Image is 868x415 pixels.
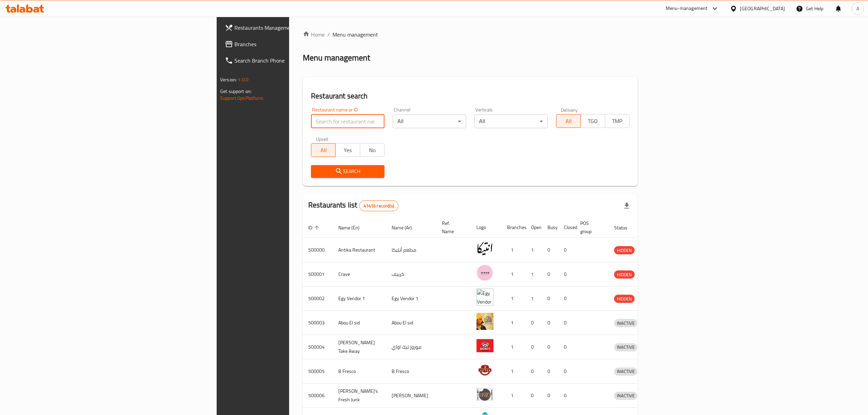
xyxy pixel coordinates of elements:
div: HIDDEN [614,295,635,303]
img: Egy Vendor 1 [476,289,493,306]
input: Search for restaurant name or ID.. [311,115,384,128]
img: Crave [476,264,493,281]
td: 0 [542,238,558,262]
span: Name (En) [338,224,368,232]
td: 1 [502,238,526,262]
span: Version: [220,75,237,84]
span: POS group [580,219,600,236]
td: 0 [558,262,575,286]
span: 41416 record(s) [360,203,398,209]
button: All [556,114,581,128]
span: Status [614,224,636,232]
span: ID [308,224,321,232]
button: TMP [605,114,629,128]
img: Abou El sid [476,313,493,330]
button: Yes [335,143,360,157]
td: 1 [526,262,542,286]
span: All [559,116,578,126]
span: Ref. Name [442,219,463,236]
td: 0 [558,238,575,262]
td: 0 [558,311,575,335]
th: Open [526,217,542,238]
td: 1 [526,238,542,262]
td: 0 [542,335,558,359]
div: Menu-management [666,4,708,13]
td: 0 [558,335,575,359]
td: 0 [558,384,575,408]
th: Logo [471,217,502,238]
div: INACTIVE [614,319,637,327]
div: [GEOGRAPHIC_DATA] [740,5,785,12]
span: Search [316,167,379,176]
span: Search Branch Phone [234,56,356,65]
span: HIDDEN [614,295,635,303]
a: Branches [219,36,362,52]
img: B Fresco [476,361,493,378]
h2: Restaurant search [311,91,629,101]
td: 0 [542,286,558,311]
button: TGO [580,114,605,128]
div: All [393,115,466,128]
span: HIDDEN [614,271,635,279]
td: 0 [526,311,542,335]
td: كرييف [386,262,436,286]
span: Get support on: [220,87,252,96]
td: موروز تيك اواي [386,335,436,359]
div: HIDDEN [614,246,635,254]
div: All [474,115,548,128]
td: 0 [526,335,542,359]
span: A [856,5,859,12]
div: Export file [619,198,635,214]
div: HIDDEN [614,270,635,279]
td: 1 [526,286,542,311]
span: Branches [234,40,356,48]
td: 1 [502,384,526,408]
td: 0 [526,359,542,384]
th: Busy [542,217,558,238]
span: Yes [338,145,357,155]
span: All [314,145,333,155]
td: 0 [542,359,558,384]
label: Delivery [561,107,578,112]
span: INACTIVE [614,343,637,351]
button: All [311,143,336,157]
button: Search [311,165,384,178]
td: 1 [502,262,526,286]
h2: Restaurants list [308,200,398,211]
span: HIDDEN [614,246,635,254]
td: Abou El sid [386,311,436,335]
td: 1 [502,359,526,384]
td: [PERSON_NAME] [386,384,436,408]
label: Upsell [316,136,328,141]
a: Support.OpsPlatform [220,94,263,103]
td: Egy Vendor 1 [386,286,436,311]
nav: breadcrumb [303,30,638,39]
td: 1 [502,286,526,311]
div: INACTIVE [614,392,637,400]
span: 1.0.0 [238,75,248,84]
div: Total records count [359,200,398,211]
td: 0 [526,384,542,408]
td: 0 [542,384,558,408]
th: Branches [502,217,526,238]
td: B Fresco [386,359,436,384]
td: 0 [542,262,558,286]
span: TMP [608,116,627,126]
a: Restaurants Management [219,19,362,36]
button: No [360,143,384,157]
img: Lujo's Fresh Junk [476,386,493,403]
td: 0 [558,286,575,311]
span: INACTIVE [614,319,637,327]
td: 1 [502,311,526,335]
span: INACTIVE [614,367,637,375]
td: مطعم أنتيكا [386,238,436,262]
div: INACTIVE [614,343,637,351]
span: TGO [583,116,602,126]
td: 0 [542,311,558,335]
a: Search Branch Phone [219,52,362,69]
img: Moro's Take Away [476,337,493,354]
th: Closed [558,217,575,238]
div: INACTIVE [614,367,637,376]
span: INACTIVE [614,392,637,400]
span: No [363,145,382,155]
